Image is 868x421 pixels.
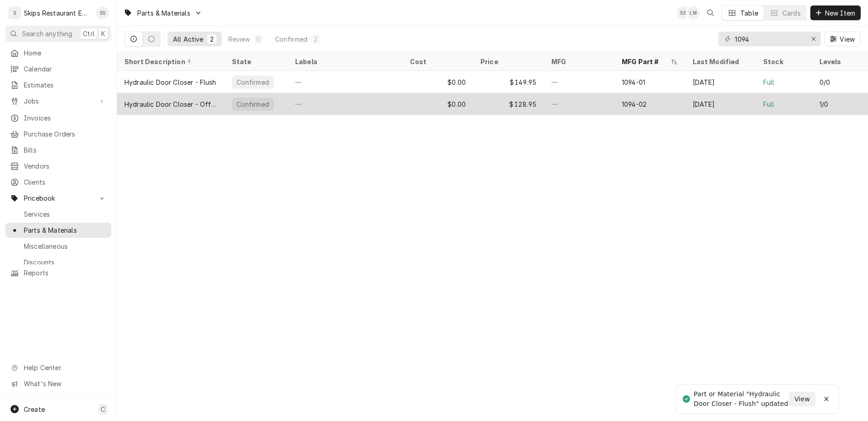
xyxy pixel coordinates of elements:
span: Services [24,209,107,219]
div: 0/0 [819,77,830,87]
div: 2 [313,34,318,44]
div: Price [480,57,535,66]
div: Confirmed [236,99,270,109]
div: S [8,6,21,19]
div: Shan Skipper's Avatar [677,6,690,19]
div: Hydraulic Door Closer - Flush [124,77,216,87]
div: Stock [763,57,803,66]
span: View [838,34,857,44]
a: Go to Jobs [5,93,111,109]
input: Keyword search [735,32,803,46]
span: Discounts [24,257,107,267]
button: Open search [703,5,718,20]
span: Vendors [24,161,107,171]
div: 1094-01 [622,77,645,87]
span: Parts & Materials [24,225,107,235]
span: New Item [823,8,857,18]
button: Erase input [806,32,821,46]
div: Skips Restaurant Equipment [24,8,91,18]
div: Labels [295,57,395,66]
a: Home [5,45,111,60]
div: 0 [256,34,261,44]
a: Invoices [5,110,111,126]
span: Ctrl [83,29,95,38]
div: $0.00 [403,71,474,93]
button: Search anythingCtrlK [5,26,111,42]
div: Review [228,34,250,44]
div: LM [687,6,700,19]
span: K [101,29,105,38]
div: — [544,93,615,115]
div: — [544,71,615,93]
div: Longino Monroe's Avatar [687,6,700,19]
span: Invoices [24,113,107,123]
span: Purchase Orders [24,129,107,139]
a: Estimates [5,77,111,93]
div: Last Modified [693,57,747,66]
div: 1/0 [819,99,828,109]
div: State [232,57,279,66]
div: 1094-02 [622,99,647,109]
div: $149.95 [473,71,544,93]
div: [DATE] [685,93,756,115]
span: Calendar [24,64,107,74]
a: Parts & Materials [5,223,111,238]
a: Calendar [5,61,111,77]
span: Miscellaneous [24,241,107,251]
span: Pricebook [24,193,93,203]
div: [DATE] [685,71,756,93]
a: Go to What's New [5,376,111,391]
span: Clients [24,177,107,187]
span: Estimates [24,80,107,90]
span: Create [24,405,45,413]
div: Hydraulic Door Closer - Offset 1 1/8" [124,99,217,109]
span: C [101,405,105,414]
div: Full [763,77,775,87]
a: Bills [5,142,111,158]
div: All Active [173,34,204,44]
a: Purchase Orders [5,126,111,142]
span: Home [24,48,107,58]
button: New Item [810,5,861,20]
button: View [789,392,815,406]
button: View [825,32,861,46]
a: Go to Help Center [5,360,111,375]
div: MFG [551,57,606,66]
span: Search anything [22,29,72,38]
span: Reports [24,268,107,278]
div: — [288,71,403,93]
a: Vendors [5,159,111,174]
div: Short Description [124,57,216,66]
div: SS [677,6,690,19]
span: Bills [24,145,107,155]
a: Go to Parts & Materials [120,5,206,21]
div: Levels [819,57,859,66]
span: What's New [24,379,106,388]
span: Parts & Materials [137,8,190,18]
div: Part or Material "Hydraulic Door Closer - Flush" updated [694,389,789,409]
a: Reports [5,265,111,280]
div: Table [740,8,758,18]
span: View [793,394,812,404]
div: Shan Skipper's Avatar [96,6,109,19]
div: $0.00 [403,93,474,115]
a: Services [5,207,111,222]
div: Confirmed [236,77,270,87]
div: MFG Part # [622,57,669,66]
div: $128.95 [473,93,544,115]
a: Discounts [5,255,111,270]
a: Go to Pricebook [5,191,111,206]
a: Clients [5,175,111,190]
div: Cards [782,8,801,18]
div: SS [96,6,109,19]
div: — [288,93,403,115]
div: Confirmed [275,34,307,44]
div: Full [763,99,775,109]
a: Miscellaneous [5,239,111,254]
span: Jobs [24,96,93,106]
div: 2 [209,34,215,44]
span: Help Center [24,363,106,372]
div: Cost [410,57,464,66]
